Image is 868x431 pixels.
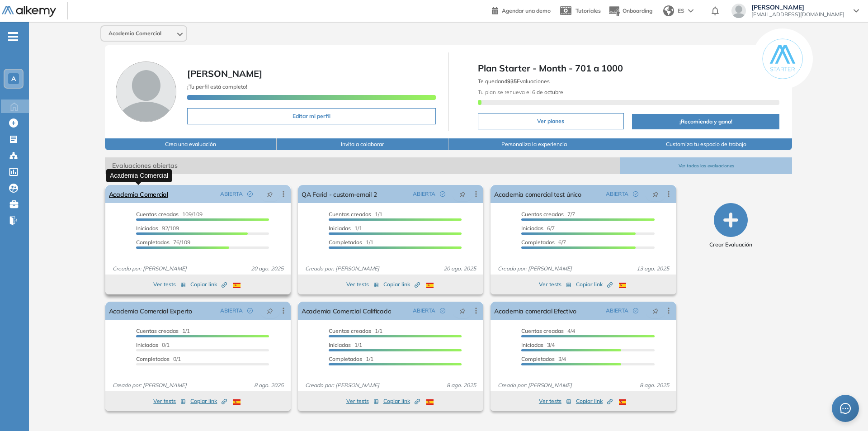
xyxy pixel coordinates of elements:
span: check-circle [633,308,638,313]
span: 1/1 [136,327,190,334]
span: A [11,75,16,82]
button: pushpin [260,303,280,318]
span: Completados [521,355,555,362]
span: Evaluaciones abiertas [105,157,620,174]
span: Iniciadas [329,225,351,232]
span: check-circle [440,191,445,197]
span: Cuentas creadas [329,211,371,218]
img: ESP [426,399,434,405]
span: Tutoriales [576,7,601,14]
span: ABIERTA [220,190,243,198]
span: Iniciadas [329,341,351,348]
span: Completados [136,239,170,246]
img: arrow [688,9,693,13]
span: pushpin [459,307,466,314]
span: ABIERTA [220,307,243,315]
button: pushpin [646,303,665,318]
span: check-circle [247,191,253,197]
button: Customiza tu espacio de trabajo [620,138,792,150]
span: Copiar link [190,397,227,405]
button: Ver todas las evaluaciones [620,157,792,174]
span: Agendar una demo [502,7,551,14]
span: Creado por: [PERSON_NAME] [109,265,190,273]
button: Ver tests [346,279,379,290]
img: ESP [233,399,241,405]
span: ABIERTA [606,307,628,315]
span: Cuentas creadas [521,211,564,218]
span: pushpin [652,307,659,314]
span: Plan Starter - Month - 701 a 1000 [478,62,780,75]
a: Academia comercial test único [494,185,581,203]
b: 6 de octubre [531,89,563,95]
a: Academia Comercial Calificado [302,302,391,320]
span: ABIERTA [413,307,435,315]
button: pushpin [453,303,472,318]
button: ¡Recomienda y gana! [632,114,780,129]
span: Copiar link [576,397,613,405]
a: QA Farid - custom-email 2 [302,185,377,203]
button: Ver tests [346,396,379,407]
span: Copiar link [383,397,420,405]
a: Academia Comercial Experto [109,302,192,320]
button: Ver tests [153,396,186,407]
span: ABIERTA [606,190,628,198]
button: pushpin [260,187,280,201]
span: 109/109 [136,211,203,218]
a: Agendar una demo [492,5,551,15]
b: 4935 [504,78,517,85]
span: 1/1 [329,239,373,246]
button: Copiar link [576,279,613,290]
span: Completados [329,355,362,362]
span: ¡Tu perfil está completo! [187,83,247,90]
span: 92/109 [136,225,179,232]
i: - [8,36,18,38]
span: 76/109 [136,239,190,246]
span: pushpin [267,307,273,314]
span: Completados [329,239,362,246]
img: ESP [426,283,434,288]
span: 3/4 [521,341,555,348]
span: Creado por: [PERSON_NAME] [494,265,576,273]
span: Creado por: [PERSON_NAME] [494,381,576,389]
button: Copiar link [190,279,227,290]
span: 8 ago. 2025 [250,381,287,389]
span: Crear Evaluación [709,241,752,249]
img: Logo [2,6,56,17]
span: [PERSON_NAME] [187,68,262,79]
span: 0/1 [136,355,181,362]
span: Iniciadas [136,341,158,348]
span: pushpin [459,190,466,198]
button: Ver tests [539,279,571,290]
span: Creado por: [PERSON_NAME] [302,265,383,273]
span: Creado por: [PERSON_NAME] [109,381,190,389]
span: pushpin [652,190,659,198]
span: Copiar link [576,280,613,289]
button: Crea una evaluación [105,138,277,150]
span: 1/1 [329,327,382,334]
img: world [663,5,674,16]
span: 8 ago. 2025 [636,381,673,389]
a: Academia Comercial [109,185,168,203]
span: Cuentas creadas [136,211,179,218]
button: Copiar link [383,396,420,407]
span: 6/7 [521,239,566,246]
span: 20 ago. 2025 [247,265,287,273]
span: 1/1 [329,211,382,218]
span: Cuentas creadas [329,327,371,334]
button: pushpin [453,187,472,201]
span: Iniciadas [136,225,158,232]
span: ES [678,7,684,15]
img: ESP [619,283,626,288]
button: Onboarding [608,1,652,21]
button: Invita a colaborar [277,138,448,150]
button: Copiar link [190,396,227,407]
img: Foto de perfil [116,62,176,122]
span: 7/7 [521,211,575,218]
button: Copiar link [383,279,420,290]
button: Ver planes [478,113,624,129]
img: ESP [619,399,626,405]
span: 13 ago. 2025 [633,265,673,273]
span: Cuentas creadas [521,327,564,334]
span: Te quedan Evaluaciones [478,78,550,85]
button: pushpin [646,187,665,201]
